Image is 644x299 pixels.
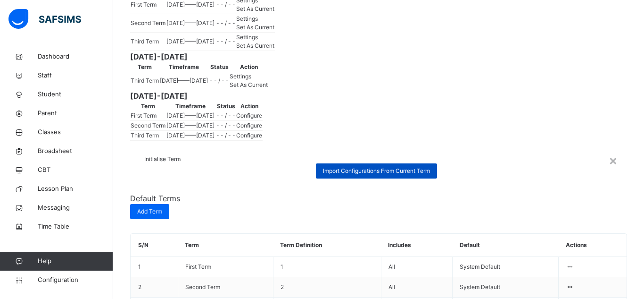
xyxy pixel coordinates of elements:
[166,112,215,119] span: [DATE] —— [DATE]
[137,207,162,216] span: Add Term
[130,62,159,72] th: Term
[131,257,178,277] td: 1
[236,42,274,49] span: Set As Current
[216,1,235,8] span: - - / - -
[229,62,268,72] th: Action
[130,90,627,102] span: [DATE]-[DATE]
[38,52,113,61] span: Dashboard
[131,234,178,257] th: S/N
[453,257,559,277] td: System Default
[166,132,215,139] span: [DATE] —— [DATE]
[273,277,381,298] td: 2
[216,112,235,119] span: - - / - -
[236,132,262,139] span: Configure
[131,19,165,26] span: Second Term
[323,167,430,175] span: Import Configurations From Current Term
[273,257,381,277] td: 1
[236,15,258,22] span: Settings
[236,5,274,12] span: Set As Current
[38,256,113,266] span: Help
[130,102,166,111] th: Term
[236,122,262,129] span: Configure
[381,277,453,298] td: All
[38,71,113,80] span: Staff
[130,51,627,62] span: [DATE]-[DATE]
[178,277,273,298] td: Second Term
[166,19,215,26] span: [DATE] —— [DATE]
[216,38,235,45] span: - - / - -
[131,122,165,129] span: Second Term
[38,203,113,213] span: Messaging
[131,38,159,45] span: Third Term
[178,234,273,257] th: Term
[131,1,157,8] span: First Term
[38,222,113,231] span: Time Table
[609,150,618,170] div: ×
[38,109,113,118] span: Parent
[236,34,258,41] span: Settings
[236,24,274,31] span: Set As Current
[166,122,215,129] span: [DATE] —— [DATE]
[166,1,215,8] span: [DATE] —— [DATE]
[166,38,215,45] span: [DATE] —— [DATE]
[178,257,273,277] td: First Term
[210,77,229,84] span: - - / - -
[230,73,251,80] span: Settings
[159,62,208,72] th: Timeframe
[453,234,559,257] th: Default
[38,128,113,137] span: Classes
[38,146,113,156] span: Broadsheet
[160,77,208,84] span: [DATE] —— [DATE]
[453,277,559,298] td: System Default
[273,234,381,257] th: Term Definition
[131,132,159,139] span: Third Term
[230,81,268,88] span: Set As Current
[130,194,180,203] span: Default Terms
[236,112,262,119] span: Configure
[236,102,263,111] th: Action
[38,165,113,175] span: CBT
[131,112,157,119] span: First Term
[381,257,453,277] td: All
[131,277,178,298] td: 2
[216,19,235,26] span: - - / - -
[216,102,236,111] th: Status
[216,122,235,129] span: - - / - -
[38,184,113,194] span: Lesson Plan
[38,275,113,285] span: Configuration
[38,90,113,99] span: Student
[216,132,235,139] span: - - / - -
[144,155,181,162] span: Initialise Term
[166,102,215,111] th: Timeframe
[559,234,627,257] th: Actions
[8,9,81,29] img: safsims
[381,234,453,257] th: Includes
[131,77,159,84] span: Third Term
[209,62,229,72] th: Status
